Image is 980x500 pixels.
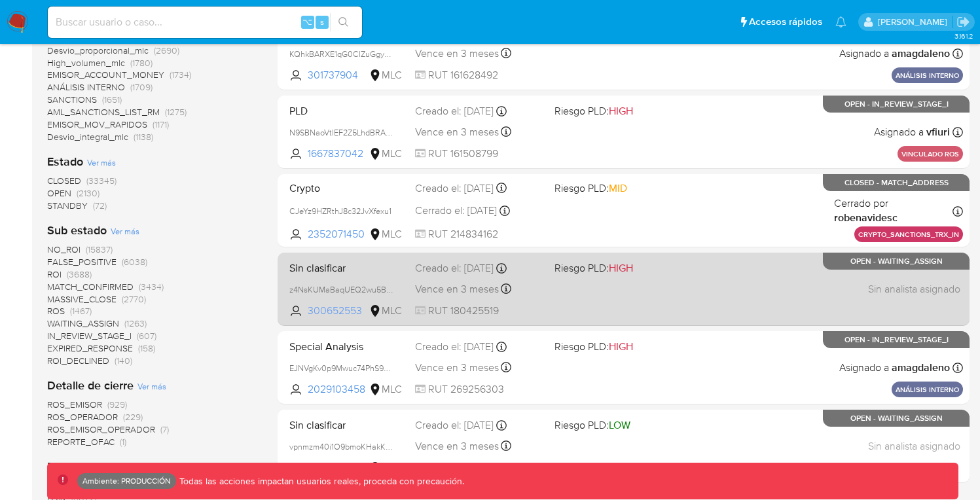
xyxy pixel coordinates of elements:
span: ⌥ [302,16,312,28]
button: search-icon [330,13,357,31]
a: Salir [956,15,970,29]
span: 3.161.2 [954,31,973,41]
span: Accesos rápidos [749,15,822,29]
input: Buscar usuario o caso... [48,14,362,31]
p: maximiliano.farias@mercadolibre.com [878,16,952,28]
p: Todas las acciones impactan usuarios reales, proceda con precaución. [176,475,464,488]
p: Ambiente: PRODUCCIÓN [82,478,171,484]
a: Notificaciones [835,16,846,27]
span: s [320,16,324,28]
